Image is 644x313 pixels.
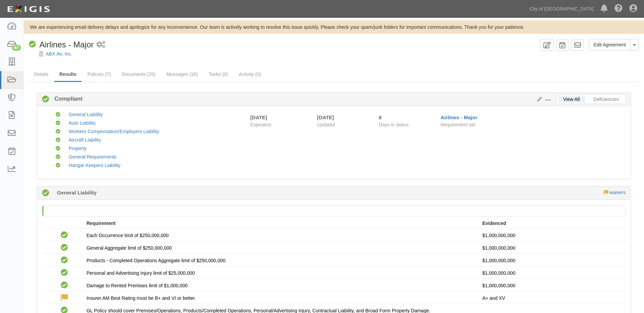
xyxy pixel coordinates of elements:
a: Policies (7) [82,67,116,81]
span: Damage to Rented Premises limit of $1,000,000 [87,283,188,288]
i: Compliant [56,112,60,117]
span: Expiration [250,121,312,128]
a: Edit Agreement [589,39,630,50]
span: Updated [317,122,335,127]
a: Details [29,67,54,81]
a: Auto Liability [69,120,95,126]
i: Compliant [42,96,49,103]
div: Airlines - Major [29,39,94,50]
p: $1,000,000,000 [482,232,621,239]
p: $1,000,000,000 [482,245,621,251]
span: Each Occurrence limit of $250,000,000 [87,233,169,238]
a: Hangar Keepers Liability [69,163,121,168]
a: Property [69,146,87,151]
i: Waived: Carrier acceptable [61,294,68,301]
b: General Liability [57,189,97,196]
a: ABX Air, Inc. [46,51,72,57]
p: $1,000,000,000 [482,282,621,289]
p: $1,000,000,000 [482,270,621,276]
i: Compliant [29,41,36,48]
a: General Liability [69,112,103,117]
a: View All [558,96,585,103]
i: Compliant [56,121,60,126]
span: Personal and Advertising Injury limit of $25,000,000 [87,270,195,276]
p: $1,000,000,000 [482,257,621,264]
i: Compliant [56,129,60,134]
a: Deficiencies [588,96,624,103]
i: Compliant [56,138,60,143]
a: Aircraft Liability [69,137,101,143]
img: logo-5460c22ac91f19d4615b14bd174203de0afe785f0fc80cf4dbbc73dc1793850b.png [5,3,52,15]
a: Airlines - Major [441,114,477,120]
p: A+ and XV [482,295,621,301]
a: Activity (0) [234,67,266,81]
a: waivers [610,190,626,195]
a: Messages (18) [161,67,203,81]
div: Since 08/25/2025 [379,114,436,121]
i: Compliant [61,282,68,289]
a: Edit Results [534,97,542,102]
i: Compliant [61,269,68,276]
a: General Requirements [69,154,116,160]
i: Compliant [61,232,68,239]
span: Requirement set [441,122,476,127]
a: Tasks (0) [204,67,233,81]
div: [DATE] [250,114,267,121]
span: Airlines - Major [39,40,94,49]
div: [DATE] [317,114,369,121]
i: Compliant [56,155,60,160]
a: Documents (25) [117,67,161,81]
a: Results [54,67,82,82]
i: Compliant [56,146,60,151]
i: Help Center - Complianz [614,5,623,13]
span: Products - Completed Operations Aggregate limit of $250,000,000 [87,258,225,263]
strong: Evidenced [482,221,506,226]
span: General Aggregate limit of $250,000,000 [87,245,172,251]
label: Waived: Carrier acceptable [61,294,68,302]
a: Workers Compensation/Employers Liability [69,129,159,134]
a: City of [GEOGRAPHIC_DATA] [526,2,597,16]
i: Compliant [56,163,60,168]
div: We are experiencing email delivery delays and apologize for any inconvenience. Our team is active... [24,24,644,30]
i: Compliant [61,244,68,251]
span: Insurer AM Best Rating must be B+ and VI or better [87,295,195,301]
strong: Requirement [87,221,116,226]
i: Compliant [61,257,68,264]
span: Days in status [379,122,409,127]
div: 67 [12,45,21,51]
i: 1 scheduled workflow [96,41,105,48]
i: Compliant 116 days (since 05/09/2025) [42,190,49,197]
b: Compliant [49,95,82,103]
